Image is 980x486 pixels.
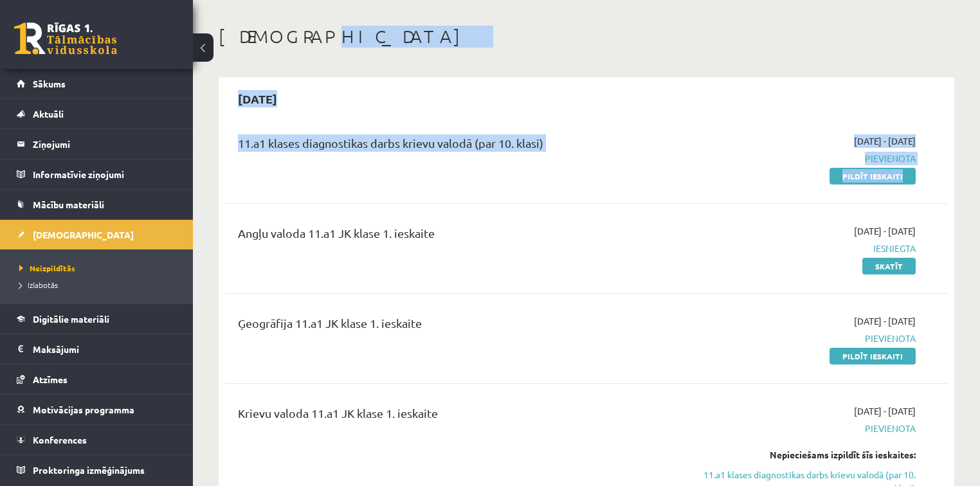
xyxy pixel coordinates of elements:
a: Atzīmes [17,364,177,394]
h2: [DATE] [225,84,290,114]
span: [DATE] - [DATE] [854,404,916,418]
a: Sākums [17,69,177,98]
div: Ģeogrāfija 11.a1 JK klase 1. ieskaite [238,314,684,338]
span: Pievienota [703,422,916,435]
span: Pievienota [703,152,916,165]
legend: Informatīvie ziņojumi [33,159,177,189]
span: Proktoringa izmēģinājums [33,464,145,476]
a: Pildīt ieskaiti [830,348,916,364]
span: [DATE] - [DATE] [854,224,916,238]
a: Mācību materiāli [17,190,177,219]
div: Krievu valoda 11.a1 JK klase 1. ieskaite [238,404,684,428]
span: Neizpildītās [19,263,75,273]
a: Pildīt ieskaiti [830,168,916,184]
span: Atzīmes [33,373,68,385]
div: Angļu valoda 11.a1 JK klase 1. ieskaite [238,224,684,248]
a: Skatīt [862,258,916,274]
a: Aktuāli [17,99,177,129]
a: Informatīvie ziņojumi [17,159,177,189]
span: Konferences [33,434,87,446]
a: Proktoringa izmēģinājums [17,455,177,485]
span: Sākums [33,78,66,89]
div: 11.a1 klases diagnostikas darbs krievu valodā (par 10. klasi) [238,134,684,158]
a: [DEMOGRAPHIC_DATA] [17,220,177,249]
span: Mācību materiāli [33,199,104,210]
span: Aktuāli [33,108,64,120]
span: Pievienota [703,332,916,345]
a: Ziņojumi [17,129,177,159]
a: Neizpildītās [19,262,180,274]
a: Digitālie materiāli [17,304,177,334]
span: [DATE] - [DATE] [854,134,916,148]
a: Motivācijas programma [17,395,177,424]
span: Digitālie materiāli [33,313,109,325]
legend: Ziņojumi [33,129,177,159]
a: Izlabotās [19,279,180,291]
h1: [DEMOGRAPHIC_DATA] [219,26,954,48]
span: Iesniegta [703,242,916,255]
span: [DATE] - [DATE] [854,314,916,328]
div: Nepieciešams izpildīt šīs ieskaites: [703,448,916,462]
a: Konferences [17,425,177,455]
span: [DEMOGRAPHIC_DATA] [33,229,134,240]
span: Motivācijas programma [33,404,134,415]
a: Rīgas 1. Tālmācības vidusskola [14,22,117,55]
a: Maksājumi [17,334,177,364]
span: Izlabotās [19,280,58,290]
legend: Maksājumi [33,334,177,364]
